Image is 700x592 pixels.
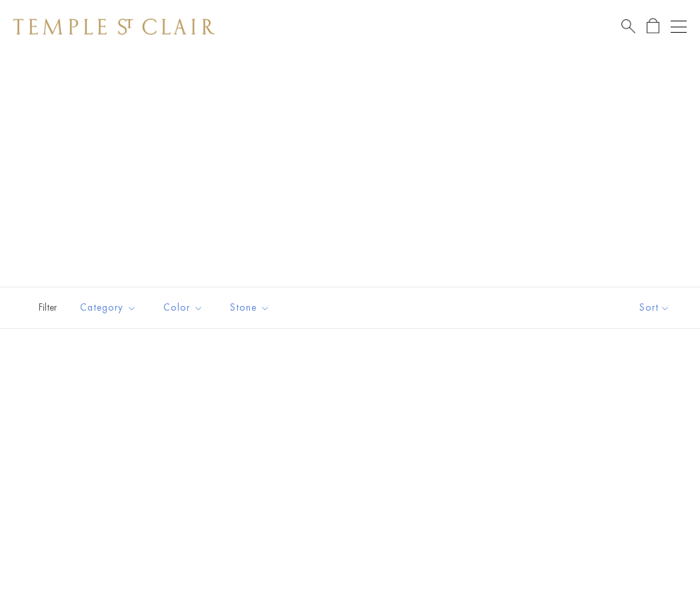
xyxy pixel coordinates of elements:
[647,18,659,35] a: Open Shopping Bag
[153,293,213,323] button: Color
[621,18,635,35] a: Search
[223,299,280,316] span: Stone
[671,19,687,35] button: Open navigation
[609,287,700,328] button: Show sort by
[13,19,215,35] img: Temple St. Clair
[220,293,280,323] button: Stone
[73,299,147,316] span: Category
[70,293,147,323] button: Category
[157,299,213,316] span: Color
